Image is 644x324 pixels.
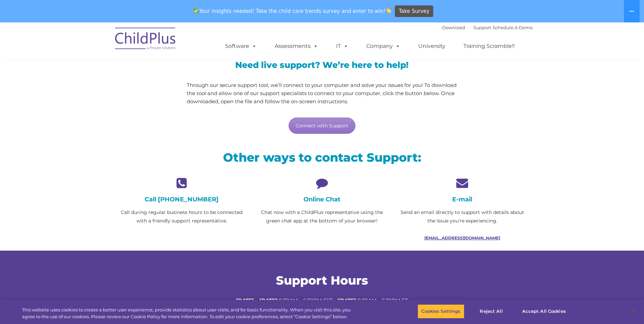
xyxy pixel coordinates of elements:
button: Accept All Cookies [518,304,570,319]
img: ChildPlus by Procare Solutions [112,23,180,57]
h3: Need live support? We’re here to help! [187,61,457,69]
a: Training Scramble!! [457,39,521,53]
button: Reject All [470,304,513,319]
button: Close [626,304,641,319]
h4: Call [PHONE_NUMBER] [117,196,247,203]
img: ✅ [194,8,199,13]
h2: Other ways to contact Support: [117,150,528,165]
p: Chat now with a ChildPlus representative using the green chat app at the bottom of your browser! [257,208,387,225]
p: Call during regular business hours to be connected with a friendly support representative. [117,208,247,225]
a: Assessments [268,39,325,53]
span: Support Hours [276,273,368,288]
a: Connect with Support [289,118,355,134]
strong: [DATE]: [338,297,357,304]
a: Software [218,39,263,53]
span: 8:30AM – 6:30PM EST | 8:30AM – 5:30PM ET [236,297,408,304]
span: Take Survey [399,5,429,17]
button: Cookies Settings [418,304,464,319]
a: Schedule A Demo [493,25,533,30]
strong: [DATE] – [DATE]: [236,297,279,304]
a: Company [360,39,407,53]
a: [EMAIL_ADDRESS][DOMAIN_NAME] [424,235,500,240]
p: Through our secure support tool, we’ll connect to your computer and solve your issues for you! To... [187,81,457,106]
font: | [442,25,533,30]
h4: E-mail [397,196,527,203]
a: Take Survey [395,5,433,17]
div: This website uses cookies to create a better user experience, provide statistics about user visit... [22,307,354,320]
a: University [411,39,452,53]
p: Send an email directly to support with details about the issue you’re experiencing. [397,208,527,225]
img: 👏 [386,8,391,13]
a: IT [329,39,355,53]
a: Support [473,25,491,30]
span: Your insights needed! Take the child care trends survey and enter to win! [191,4,394,18]
a: Download [442,25,465,30]
h4: Online Chat [257,196,387,203]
